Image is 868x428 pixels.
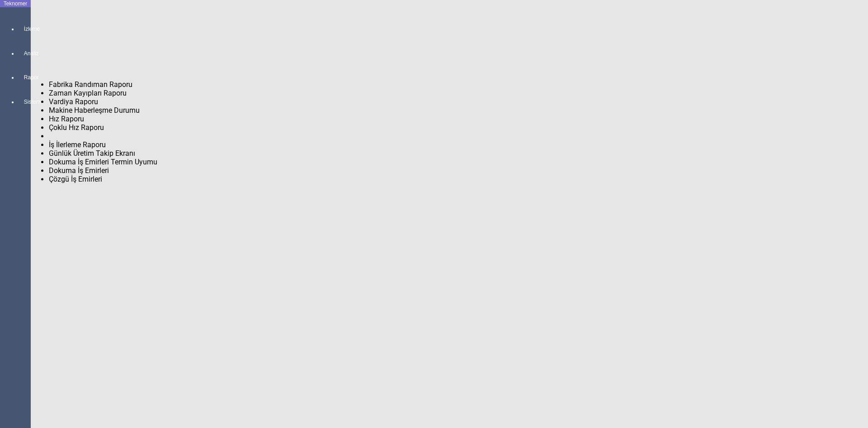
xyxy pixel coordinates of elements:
[49,140,106,149] span: İş İlerleme Raporu
[49,166,109,175] span: Dokuma İş Emirleri
[49,80,132,89] span: Fabrika Randıman Raporu
[49,89,127,97] span: Zaman Kayıpları Raporu
[49,115,84,123] span: Hız Raporu
[49,175,102,183] span: Çözgü İş Emirleri
[49,97,98,106] span: Vardiya Raporu
[49,123,104,132] span: Çoklu Hız Raporu
[49,149,135,158] span: Günlük Üretim Takip Ekranı
[49,158,157,166] span: Dokuma İş Emirleri Termin Uyumu
[49,106,140,115] span: Makine Haberleşme Durumu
